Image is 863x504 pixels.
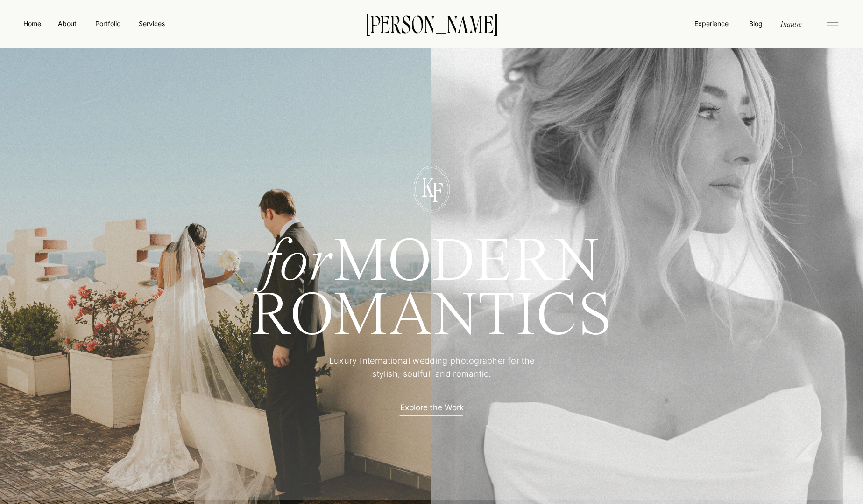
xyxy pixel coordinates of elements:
a: Experience [693,19,729,28]
a: Services [138,19,165,28]
a: Home [21,19,43,28]
a: Portfolio [91,19,124,28]
p: K [415,174,441,198]
a: About [57,19,78,28]
i: for [264,233,334,294]
a: Explore the Work [391,402,473,412]
p: F [424,179,450,203]
h1: MODERN [217,236,646,281]
h1: ROMANTICS [217,290,646,341]
a: [PERSON_NAME] [351,14,512,33]
a: Blog [747,19,764,28]
p: Luxury International wedding photographer for the stylish, soulful, and romantic. [315,354,548,382]
a: Inquire [779,18,803,29]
